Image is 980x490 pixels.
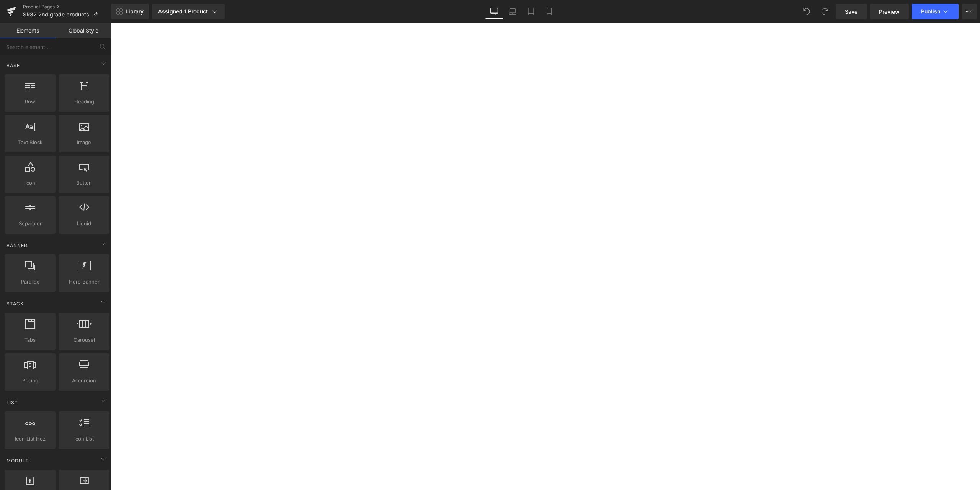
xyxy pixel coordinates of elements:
[7,336,53,344] span: Tabs
[7,377,53,385] span: Pricing
[912,4,959,19] button: Publish
[540,4,559,19] a: Mobile
[6,399,19,406] span: List
[126,8,144,15] span: Library
[6,242,28,249] span: Banner
[61,138,107,146] span: Image
[962,4,977,19] button: More
[845,8,857,16] span: Save
[7,220,53,228] span: Separator
[61,336,107,344] span: Carousel
[23,4,111,10] a: Product Pages
[6,62,21,69] span: Base
[921,8,940,15] span: Publish
[158,8,219,15] div: Assigned 1 Product
[61,220,107,228] span: Liquid
[61,435,107,443] span: Icon List
[6,300,24,307] span: Stack
[61,179,107,187] span: Button
[522,4,540,19] a: Tablet
[503,4,522,19] a: Laptop
[7,435,53,443] span: Icon List Hoz
[61,377,107,385] span: Accordion
[56,23,111,38] a: Global Style
[799,4,814,19] button: Undo
[111,4,149,19] a: New Library
[7,98,53,106] span: Row
[7,179,53,187] span: Icon
[485,4,503,19] a: Desktop
[7,278,53,286] span: Parallax
[870,4,909,19] a: Preview
[6,457,29,464] span: Module
[61,98,107,106] span: Heading
[61,278,107,286] span: Hero Banner
[817,4,833,19] button: Redo
[7,138,53,146] span: Text Block
[23,11,89,18] span: SR32 2nd grade products
[879,8,900,16] span: Preview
